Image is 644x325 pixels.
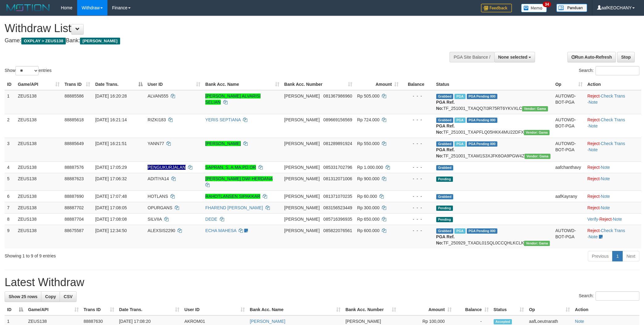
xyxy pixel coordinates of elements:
[579,66,639,75] label: Search:
[612,251,623,261] a: 1
[15,202,62,213] td: ZEUS138
[5,250,264,259] div: Showing 1 to 9 of 9 entries
[323,217,352,222] span: Copy 085716396935 to clipboard
[148,194,168,199] span: HOTLANS
[601,165,610,170] a: Note
[65,141,84,146] span: 88885649
[357,141,379,146] span: Rp 550.000
[579,291,639,301] label: Search:
[15,114,62,138] td: ZEUS138
[585,225,642,248] td: · ·
[284,176,320,181] span: [PERSON_NAME]
[81,304,117,315] th: Trans ID: activate to sort column ascending
[148,228,175,233] span: ALEXSIS2290
[553,190,585,202] td: aafKayrany
[284,94,320,98] span: [PERSON_NAME]
[467,94,498,99] span: PGA Pending
[524,241,550,246] span: Vendor URL: https://trx31.1velocity.biz
[553,114,585,138] td: AUTOWD-BOT-PGA
[65,228,84,233] span: 88675587
[250,319,285,324] a: [PERSON_NAME]
[148,176,169,181] span: ADITIYA14
[588,205,600,210] a: Reject
[60,291,77,302] a: CSV
[357,205,379,210] span: Rp 300.000
[404,216,431,222] div: - - -
[15,173,62,190] td: ZEUS138
[585,190,642,202] td: ·
[401,79,433,90] th: Balance
[5,291,41,302] a: Show 25 rows
[323,141,352,146] span: Copy 081289891924 to clipboard
[284,141,320,146] span: [PERSON_NAME]
[284,217,320,222] span: [PERSON_NAME]
[553,138,585,161] td: AUTOWD-BOT-PGA
[454,141,465,147] span: Marked by aafanarl
[205,94,261,105] a: [PERSON_NAME] ALVARISI SELIAN
[182,304,247,315] th: User ID: activate to sort column ascending
[117,304,182,315] th: Date Trans.: activate to sort column ascending
[148,205,172,210] span: OPURGANS
[524,130,550,135] span: Vendor URL: https://trx31.1velocity.biz
[357,194,377,199] span: Rp 60.000
[585,114,642,138] td: · ·
[205,165,256,170] a: SAPRAN. S, A.MA.PD.OR
[491,304,527,315] th: Status: activate to sort column ascending
[5,114,15,138] td: 2
[596,291,639,301] input: Search:
[205,228,236,233] a: ECHA MAHESA
[323,165,352,170] span: Copy 085331702796 to clipboard
[588,117,600,122] a: Reject
[543,2,551,7] span: 34
[588,228,600,233] a: Reject
[148,94,168,98] span: ALVAN555
[404,176,431,182] div: - - -
[585,202,642,213] td: ·
[436,234,455,245] b: PGA Ref. No:
[95,217,127,222] span: [DATE] 17:08:08
[450,52,494,62] div: PGA Site Balance /
[436,100,455,111] b: PGA Ref. No:
[588,165,600,170] a: Reject
[436,177,453,182] span: Pending
[284,117,320,122] span: [PERSON_NAME]
[355,79,401,90] th: Amount: activate to sort column ascending
[26,304,81,315] th: Game/API: activate to sort column ascending
[601,94,625,98] a: Check Trans
[64,294,73,299] span: CSV
[95,141,127,146] span: [DATE] 16:21:51
[95,228,127,233] span: [DATE] 12:34:50
[80,38,120,44] span: [PERSON_NAME]
[434,225,553,248] td: TF_250929_TXADL01SQL0CCQHLKCLK
[148,141,164,146] span: YANN77
[323,194,352,199] span: Copy 081371070235 to clipboard
[585,161,642,173] td: ·
[526,304,572,315] th: Op: activate to sort column ascending
[41,291,60,302] a: Copy
[148,217,162,222] span: SILVIIA
[404,140,431,147] div: - - -
[575,319,584,324] a: Note
[5,225,15,248] td: 9
[345,319,381,324] span: [PERSON_NAME]
[284,205,320,210] span: [PERSON_NAME]
[617,52,635,62] a: Stop
[15,225,62,248] td: ZEUS138
[404,164,431,170] div: - - -
[404,205,431,211] div: - - -
[284,165,320,170] span: [PERSON_NAME]
[284,194,320,199] span: [PERSON_NAME]
[601,141,625,146] a: Check Trans
[556,4,587,12] img: panduan.png
[5,276,639,289] h1: Latest Withdraw
[357,117,379,122] span: Rp 724.000
[284,228,320,233] span: [PERSON_NAME]
[404,117,431,123] div: - - -
[436,165,454,170] span: Grabbed
[521,4,547,12] img: Button%20Memo.svg
[5,79,15,90] th: ID
[9,294,37,299] span: Show 25 rows
[15,79,62,90] th: Game/API: activate to sort column ascending
[282,79,355,90] th: Bank Acc. Number: activate to sort column ascending
[65,217,84,222] span: 88887704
